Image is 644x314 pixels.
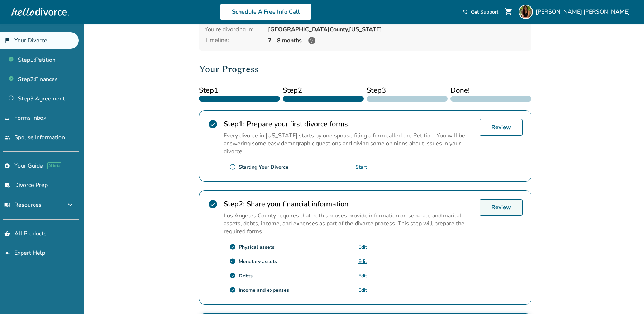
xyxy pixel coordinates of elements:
h2: Share your financial information. [224,199,474,209]
a: Review [480,199,523,216]
span: shopping_basket [4,231,10,236]
span: Get Support [471,9,498,15]
span: Step 3 [367,85,448,96]
span: Forms Inbox [14,114,46,122]
img: logo_orange.svg [11,11,17,17]
strong: Step 1 : [224,119,245,129]
a: Schedule A Free Info Call [220,4,311,20]
span: people [4,135,10,140]
div: Debts [239,272,253,279]
div: [GEOGRAPHIC_DATA] County, [US_STATE] [268,25,526,33]
span: groups [4,250,10,256]
span: Done! [450,85,531,96]
h2: Your Progress [199,62,531,76]
a: Start [356,164,367,170]
div: You're divorcing in: [205,25,262,33]
span: radio_button_unchecked [229,164,236,170]
span: Step 2 [283,85,364,96]
div: v 4.0.25 [20,11,35,17]
span: explore [4,163,10,169]
div: Physical assets [239,244,275,250]
div: Income and expenses [239,287,289,294]
img: Kathryn Rucker [519,5,533,19]
span: Step 1 [199,85,280,96]
a: Edit [358,287,367,294]
span: expand_more [66,201,75,209]
div: Timeline: [205,36,262,45]
iframe: Chat Widget [608,280,644,314]
span: check_circle [208,119,218,129]
img: website_grey.svg [11,19,17,24]
img: tab_keywords_by_traffic_grey.svg [71,42,77,47]
span: [PERSON_NAME] [PERSON_NAME] [536,8,633,16]
span: check_circle [229,244,236,250]
span: check_circle [229,272,236,279]
a: phone_in_talkGet Support [462,9,498,15]
span: check_circle [208,199,218,209]
div: Domain: [DOMAIN_NAME] [19,19,79,24]
strong: Step 2 : [224,199,245,209]
a: Review [480,119,523,136]
img: tab_domain_overview_orange.svg [19,42,25,47]
p: Los Angeles County requires that both spouses provide information on separate and marital assets,... [224,212,474,235]
div: Monetary assets [239,258,277,265]
a: Edit [358,244,367,250]
div: Starting Your Divorce [239,164,288,170]
h2: Prepare your first divorce forms. [224,119,474,129]
span: flag_2 [4,38,10,43]
span: AI beta [47,162,61,169]
a: Edit [358,272,367,279]
span: list_alt_check [4,182,10,188]
span: check_circle [229,258,236,264]
span: Resources [4,201,42,209]
span: menu_book [4,202,10,208]
div: Domain Overview [27,42,64,47]
span: check_circle [229,287,236,293]
p: Every divorce in [US_STATE] starts by one spouse filing a form called the Petition. You will be a... [224,132,474,155]
span: inbox [4,115,10,121]
a: Edit [358,258,367,265]
span: shopping_cart [504,8,513,16]
div: Keywords by Traffic [79,42,121,47]
div: 7 - 8 months [268,36,526,45]
span: phone_in_talk [462,9,468,15]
